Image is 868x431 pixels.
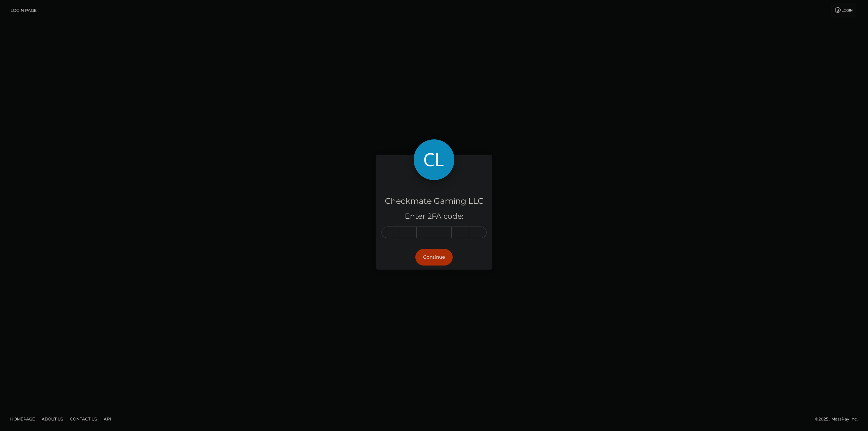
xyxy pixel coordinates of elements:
[381,211,487,222] h5: Enter 2FA code:
[831,3,856,18] a: Login
[67,414,100,424] a: Contact Us
[11,3,37,18] a: Login Page
[7,414,38,424] a: Homepage
[381,195,487,207] h4: Checkmate Gaming LLC
[101,414,114,424] a: API
[39,414,66,424] a: About Us
[414,139,454,180] img: Checkmate Gaming LLC
[415,249,453,266] button: Continue
[815,415,863,423] div: © 2025 , MassPay Inc.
